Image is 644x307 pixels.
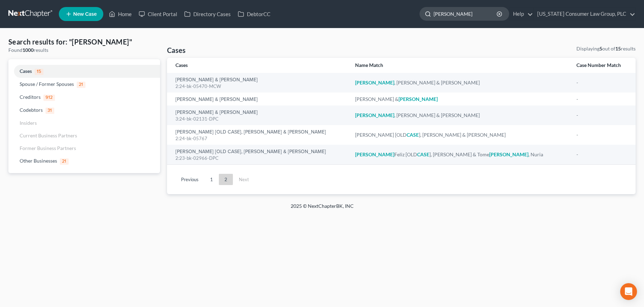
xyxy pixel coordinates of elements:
[20,132,77,138] span: Current Business Partners
[355,131,565,138] div: [PERSON_NAME] [OLD ], [PERSON_NAME] & [PERSON_NAME]
[219,174,233,185] a: 2
[576,131,627,138] div: -
[8,47,160,54] div: Found results
[355,112,565,119] div: , [PERSON_NAME] & [PERSON_NAME]
[22,47,34,53] strong: 1000
[576,45,636,52] div: Displaying out of results
[175,116,344,122] div: 3:24-bk-02131-DPC
[175,135,344,142] div: 2:24-bk-05767
[355,151,394,157] em: [PERSON_NAME]
[175,110,258,115] a: [PERSON_NAME] & [PERSON_NAME]
[167,58,350,73] th: Cases
[8,65,160,78] a: Cases15
[175,155,344,162] div: 2:23-bk-02966-DPC
[20,94,41,100] span: Creditors
[434,7,498,20] input: Search by name...
[355,80,394,86] em: [PERSON_NAME]
[20,81,74,87] span: Spouse / Former Spouses
[8,129,160,142] a: Current Business Partners
[35,69,43,75] span: 15
[175,97,258,102] a: [PERSON_NAME] & [PERSON_NAME]
[43,95,55,101] span: 912
[167,45,186,55] h4: Cases
[8,78,160,91] a: Spouse / Former Spouses21
[349,58,570,73] th: Name Match
[571,58,636,73] th: Case Number Match
[73,12,97,17] span: New Case
[20,158,57,164] span: Other Businesses
[510,8,533,20] a: Help
[20,68,32,74] span: Cases
[355,112,394,118] em: [PERSON_NAME]
[8,91,160,104] a: Creditors912
[407,132,419,138] em: CASE
[175,174,204,185] a: Previous
[576,112,627,119] div: -
[175,77,258,82] a: [PERSON_NAME] & [PERSON_NAME]
[576,151,627,158] div: -
[620,283,637,300] div: Open Intercom Messenger
[175,149,326,154] a: [PERSON_NAME] [OLD CASE], [PERSON_NAME] & [PERSON_NAME]
[615,46,621,52] strong: 15
[399,96,438,102] em: [PERSON_NAME]
[20,107,43,113] span: Codebtors
[534,8,635,20] a: [US_STATE] Consumer Law Group, PLC
[8,155,160,168] a: Other Businesses21
[8,117,160,129] a: Insiders
[600,46,602,52] strong: 5
[576,79,627,86] div: -
[20,145,76,151] span: Former Business Partners
[175,83,344,90] div: 2:24-bk-05470-MCW
[181,8,234,20] a: Directory Cases
[234,8,274,20] a: DebtorCC
[8,37,160,47] h4: Search results for: "[PERSON_NAME]"
[205,174,219,185] a: 1
[77,82,85,88] span: 21
[576,96,627,103] div: -
[60,158,69,165] span: 21
[105,8,135,20] a: Home
[123,203,522,215] div: 2025 © NextChapterBK, INC
[46,108,54,114] span: 31
[8,142,160,155] a: Former Business Partners
[20,120,37,126] span: Insiders
[489,151,528,157] em: [PERSON_NAME]
[175,130,326,135] a: [PERSON_NAME] [OLD CASE], [PERSON_NAME] & [PERSON_NAME]
[355,96,565,103] div: [PERSON_NAME] &
[355,151,565,158] div: Feliz [OLD ], [PERSON_NAME] & Tome , Nuria
[355,79,565,86] div: , [PERSON_NAME] & [PERSON_NAME]
[417,151,429,157] em: CASE
[8,104,160,117] a: Codebtors31
[135,8,181,20] a: Client Portal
